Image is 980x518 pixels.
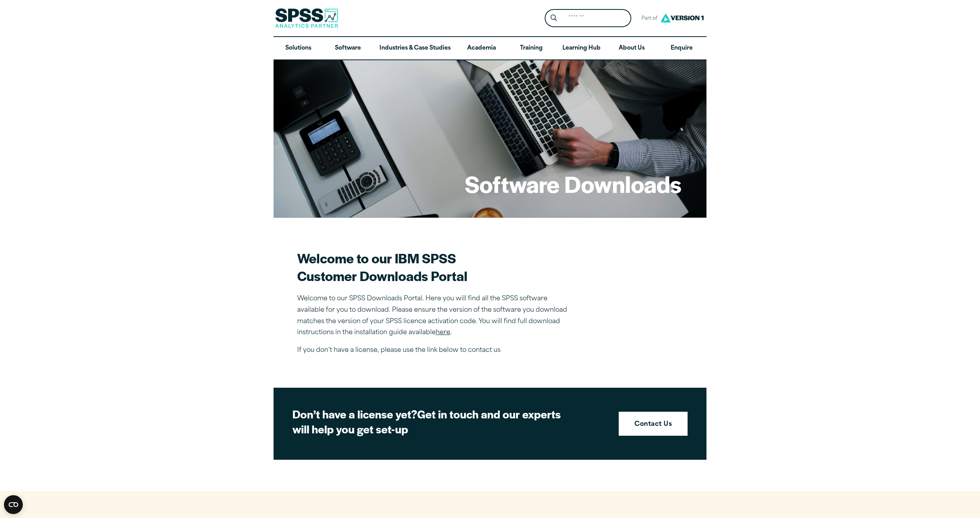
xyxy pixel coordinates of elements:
a: Solutions [274,37,323,60]
a: Academia [457,37,507,60]
img: SPSS Analytics Partner [275,8,338,28]
a: Industries & Case Studies [373,37,457,60]
svg: Search magnifying glass icon [551,15,557,21]
p: Welcome to our SPSS Downloads Portal. Here you will find all the SPSS software available for you ... [297,293,573,339]
form: Site Header Search Form [545,9,631,28]
a: Training [507,37,556,60]
a: Learning Hub [556,37,607,60]
h1: Software Downloads [465,168,681,199]
h2: Get in touch and our experts will help you get set-up [292,407,568,436]
a: here [436,329,450,336]
a: About Us [607,37,656,60]
button: Open CMP widget [4,495,23,514]
button: Search magnifying glass icon [547,11,561,26]
a: Contact Us [619,412,688,436]
span: Part of [638,13,658,24]
a: Enquire [657,37,706,60]
strong: Contact Us [634,420,672,430]
img: Version1 Logo [658,11,706,25]
nav: Desktop version of site main menu [274,37,706,60]
strong: Don’t have a license yet? [292,406,417,422]
h2: Welcome to our IBM SPSS Customer Downloads Portal [297,249,573,285]
p: If you don’t have a license, please use the link below to contact us [297,345,573,356]
a: Software [323,37,373,60]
